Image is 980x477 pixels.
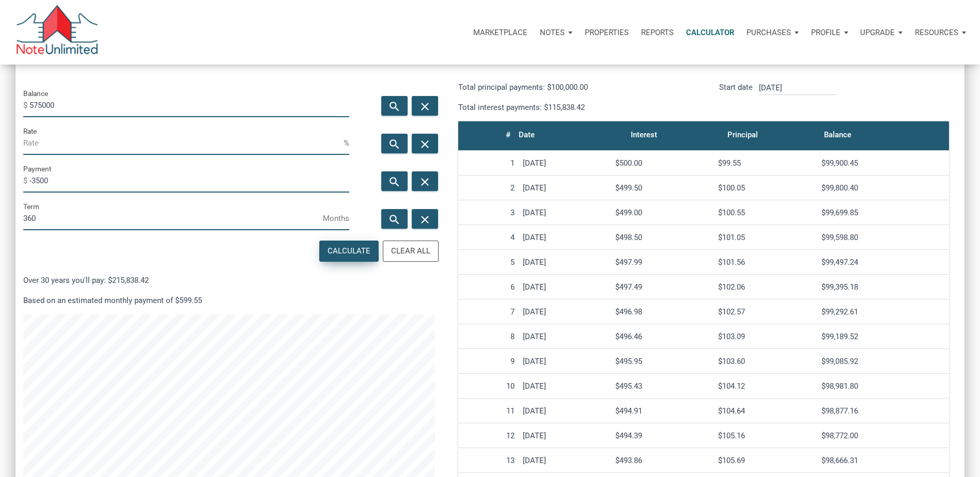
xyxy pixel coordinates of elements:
[680,17,740,48] a: Calculator
[811,28,841,37] p: Profile
[419,213,431,226] i: close
[821,158,945,168] div: $99,900.45
[462,233,515,242] div: 4
[579,17,635,48] a: Properties
[821,233,945,242] div: $99,598.80
[821,183,945,193] div: $99,800.40
[419,176,431,188] i: close
[718,406,813,416] div: $104.64
[821,357,945,366] div: $99,085.92
[381,96,408,116] button: search
[615,381,710,391] div: $495.43
[821,258,945,267] div: $99,497.24
[718,282,813,292] div: $102.06
[718,357,813,366] div: $103.60
[615,357,710,366] div: $495.95
[719,81,753,114] p: Start date
[462,431,515,440] div: 12
[462,282,515,292] div: 6
[615,158,710,168] div: $500.00
[419,100,431,113] i: close
[540,28,565,37] p: Notes
[23,207,323,230] input: Term
[615,258,710,267] div: $497.99
[615,183,710,193] div: $499.50
[523,381,607,391] div: [DATE]
[462,456,515,465] div: 13
[718,307,813,316] div: $102.57
[631,128,657,142] div: Interest
[473,28,527,37] p: Marketplace
[821,208,945,217] div: $99,699.85
[523,332,607,341] div: [DATE]
[615,208,710,217] div: $499.00
[821,456,945,465] div: $98,666.31
[523,233,607,242] div: [DATE]
[462,307,515,316] div: 7
[821,406,945,416] div: $98,877.16
[391,245,430,257] div: Clear All
[718,258,813,267] div: $101.56
[523,406,607,416] div: [DATE]
[718,183,813,193] div: $100.05
[534,17,579,48] button: Notes
[615,406,710,416] div: $494.91
[29,94,349,117] input: Balance
[419,138,431,151] i: close
[381,209,408,229] button: search
[727,128,758,142] div: Principal
[462,258,515,267] div: 5
[718,332,813,341] div: $103.09
[344,135,349,151] span: %
[383,241,439,262] button: Clear All
[641,28,674,37] p: Reports
[23,97,29,114] span: $
[821,307,945,316] div: $99,292.61
[23,172,29,189] span: $
[462,357,515,366] div: 9
[388,213,401,226] i: search
[615,307,710,316] div: $496.98
[23,294,435,307] p: Based on an estimated monthly payment of $599.55
[319,241,379,262] button: Calculate
[523,357,607,366] div: [DATE]
[462,183,515,193] div: 2
[718,158,813,168] div: $99.55
[915,28,958,37] p: Resources
[412,209,438,229] button: close
[23,274,435,287] p: Over 30 years you'll pay: $215,838.42
[615,282,710,292] div: $497.49
[615,233,710,242] div: $498.50
[718,381,813,391] div: $104.12
[615,332,710,341] div: $496.46
[635,17,680,48] button: Reports
[29,169,349,193] input: Payment
[519,128,535,142] div: Date
[23,132,344,155] input: Rate
[462,381,515,391] div: 10
[821,332,945,341] div: $99,189.52
[462,208,515,217] div: 3
[388,100,401,113] i: search
[15,5,99,59] img: NoteUnlimited
[523,258,607,267] div: [DATE]
[458,101,696,114] p: Total interest payments: $115,838.42
[458,81,696,93] p: Total principal payments: $100,000.00
[23,163,51,175] label: Payment
[23,125,37,137] label: Rate
[615,456,710,465] div: $493.86
[718,431,813,440] div: $105.16
[824,128,851,142] div: Balance
[412,171,438,191] button: close
[860,28,895,37] p: Upgrade
[718,208,813,217] div: $100.55
[523,158,607,168] div: [DATE]
[805,17,854,48] button: Profile
[854,17,909,48] button: Upgrade
[462,332,515,341] div: 8
[23,87,48,100] label: Balance
[412,96,438,116] button: close
[718,233,813,242] div: $101.05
